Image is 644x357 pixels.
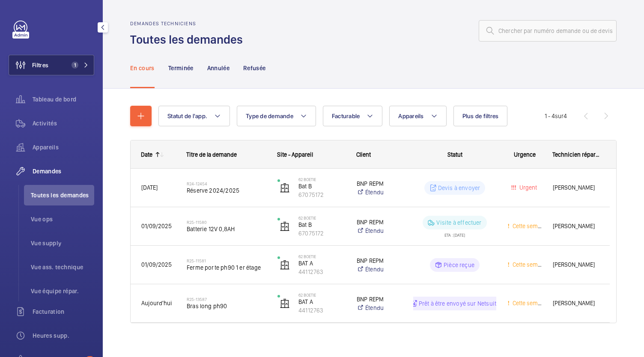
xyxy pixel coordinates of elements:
span: Ferme porte ph90 1 er étage [187,263,266,272]
p: 62 BOETIE [298,177,346,182]
p: En cours [130,64,155,72]
span: Vue supply [31,239,94,247]
span: Urgence [514,151,536,158]
p: BNP REPM [357,218,402,226]
span: Filtres [32,61,48,69]
span: Statut [447,151,462,158]
span: Technicien réparateur [552,151,599,158]
span: Aujourd'hui [141,300,172,306]
h2: Demandes techniciens [130,21,248,27]
button: Type de demande [237,106,316,126]
img: elevator.svg [280,260,290,270]
img: elevator.svg [280,183,290,193]
div: Date [141,151,152,158]
p: Bat B [298,182,346,190]
span: Facturation [33,307,94,316]
span: Cette semaine [511,223,549,229]
span: Client [356,151,371,158]
p: BNP REPM [357,179,402,188]
span: 01/09/2025 [141,261,172,268]
span: Vue ops [31,215,94,223]
input: Chercher par numéro demande ou de devis [479,20,617,42]
span: [PERSON_NAME] [553,298,599,308]
h2: R25-11580 [187,220,266,225]
p: Pièce reçue [444,261,474,269]
span: Demandes [33,167,94,176]
button: Filtres1 [9,55,94,75]
span: Statut de l'app. [167,113,207,119]
button: Statut de l'app. [158,106,230,126]
p: Visite à effectuer [436,218,481,227]
h1: Toutes les demandes [130,32,248,48]
h2: R24-12454 [187,181,266,186]
p: BNP REPM [357,295,402,303]
button: Facturable [323,106,383,126]
a: Étendu [357,188,402,196]
span: Cette semaine [511,261,549,268]
span: Batterie 12V 0,8AH [187,225,266,233]
img: elevator.svg [280,298,290,309]
span: Activités [33,119,94,128]
span: Réserve 2024/2025 [187,186,266,195]
p: Bat B [298,220,346,229]
div: ETA : [DATE] [444,229,465,237]
p: 44112763 [298,268,346,276]
p: Prêt à être envoyé sur Netsuite [419,299,500,308]
span: Type de demande [246,113,293,119]
span: Heures supp. [33,331,94,340]
span: Toutes les demandes [31,191,94,199]
span: 1 [72,62,78,68]
p: 44112763 [298,306,346,315]
span: [PERSON_NAME] [553,221,599,231]
span: Tableau de bord [33,95,94,104]
span: 1 - 4 4 [545,113,567,119]
p: BAT A [298,259,346,268]
p: 67075172 [298,190,346,199]
span: sur [555,113,563,119]
span: Plus de filtres [462,113,499,119]
a: Étendu [357,226,402,235]
span: Titre de la demande [186,151,237,158]
span: Vue ass. technique [31,263,94,271]
a: Étendu [357,265,402,274]
span: Urgent [518,184,537,191]
button: Plus de filtres [453,106,508,126]
span: [PERSON_NAME] [553,183,599,193]
button: Appareils [389,106,446,126]
p: Terminée [168,64,194,72]
h2: R25-13587 [187,297,266,302]
p: Annulée [207,64,230,72]
span: [DATE] [141,184,158,191]
p: Devis à envoyer [438,184,480,192]
span: Cette semaine [511,300,549,306]
img: elevator.svg [280,221,290,232]
p: 62 BOETIE [298,254,346,259]
p: BNP REPM [357,256,402,265]
span: 01/09/2025 [141,223,172,229]
a: Étendu [357,303,402,312]
span: Appareils [398,113,423,119]
p: BAT A [298,297,346,306]
p: 62 BOETIE [298,215,346,220]
span: Vue équipe répar. [31,287,94,295]
span: Appareils [33,143,94,152]
p: Refusée [243,64,265,72]
span: Bras long ph90 [187,302,266,310]
span: Facturable [332,113,360,119]
span: Site - Appareil [277,151,313,158]
p: 67075172 [298,229,346,238]
span: [PERSON_NAME] [553,260,599,270]
h2: R25-11581 [187,258,266,263]
p: 62 BOETIE [298,292,346,297]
